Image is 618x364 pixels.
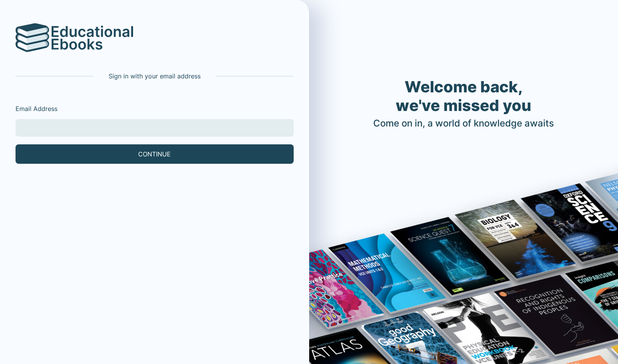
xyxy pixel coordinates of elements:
[16,23,50,52] img: logo.svg
[16,71,294,81] div: Sign in with your email address
[373,78,554,115] h1: Welcome back, we've missed you
[16,104,294,113] label: Email Address
[16,144,294,164] button: CONTINUE
[52,26,133,50] img: logo-text.svg
[373,118,554,129] h4: Come on in, a world of knowledge awaits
